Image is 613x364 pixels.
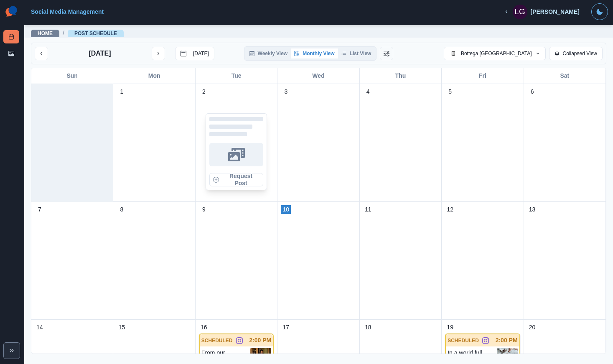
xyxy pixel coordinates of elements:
[365,205,371,214] p: 11
[201,337,233,344] p: SCHEDULED
[31,68,113,84] div: Sun
[63,29,64,38] span: /
[119,323,125,332] p: 15
[531,8,580,15] div: [PERSON_NAME]
[31,8,104,15] a: Social Media Management
[291,48,338,59] button: Monthly View
[529,323,536,332] p: 20
[591,3,608,20] button: Toggle Mode
[35,47,48,60] button: previous month
[447,205,453,214] p: 12
[196,68,277,84] div: Tue
[380,47,393,60] button: Change View Order
[152,47,165,60] button: next month
[277,68,359,84] div: Wed
[249,336,271,345] p: 2:00 PM
[524,68,606,84] div: Sat
[89,48,111,59] p: [DATE]
[282,205,289,214] p: 10
[549,47,603,60] button: Collapsed View
[448,337,479,344] p: SCHEDULED
[202,87,206,96] p: 2
[529,205,536,214] p: 13
[338,48,375,59] button: List View
[209,173,263,186] button: Request Post
[3,30,19,43] a: Post Schedule
[366,87,370,96] p: 4
[3,47,19,60] a: Media Library
[120,87,124,96] p: 1
[120,205,124,214] p: 8
[175,47,214,60] button: go to today
[449,49,458,58] img: default-building-icon.png
[201,323,207,332] p: 16
[3,342,20,359] button: Expand
[113,68,195,84] div: Mon
[448,87,452,96] p: 5
[497,3,586,20] button: [PERSON_NAME]
[193,51,209,56] p: [DATE]
[531,87,534,96] p: 6
[36,323,43,332] p: 14
[365,323,371,332] p: 18
[38,205,41,214] p: 7
[284,87,287,96] p: 3
[246,48,291,59] button: Weekly View
[514,2,525,22] div: Laura Green
[496,336,518,345] p: 2:00 PM
[444,47,546,60] button: Bottega [GEOGRAPHIC_DATA]
[38,31,53,36] a: Home
[74,31,117,36] a: Post Schedule
[282,323,289,332] p: 17
[202,205,206,214] p: 9
[360,68,442,84] div: Thu
[447,323,453,332] p: 19
[442,68,524,84] div: Fri
[31,29,124,38] nav: breadcrumb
